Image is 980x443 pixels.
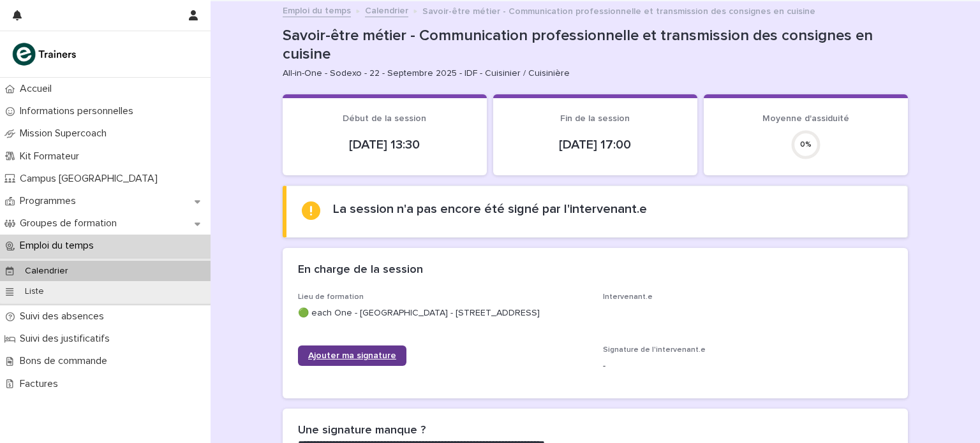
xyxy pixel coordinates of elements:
[603,293,653,301] span: Intervenant.e
[298,307,588,320] p: 🟢 each One - [GEOGRAPHIC_DATA] - [STREET_ADDRESS]
[298,424,426,438] h2: Une signature manque ?
[560,114,630,123] span: Fin de la session
[15,378,68,390] p: Factures
[603,346,706,354] span: Signature de l'intervenant.e
[15,266,78,277] p: Calendrier
[15,127,117,140] p: Mission Supercoach
[333,201,647,217] h2: La session n'a pas encore été signé par l'intervenant.e
[283,3,351,17] a: Emploi du temps
[10,41,80,67] img: K0CqGN7SDeD6s4JG8KQk
[298,293,364,301] span: Lieu de formation
[422,3,815,17] p: Savoir-être métier - Communication professionnelle et transmission des consignes en cuisine
[509,137,682,152] p: [DATE] 17:00
[15,83,62,95] p: Accueil
[603,359,893,373] p: -
[15,286,54,297] p: Liste
[283,27,903,64] p: Savoir-être métier - Communication professionnelle et transmission des consignes en cuisine
[762,114,849,123] span: Moyenne d'assiduité
[791,140,821,149] div: 0 %
[283,68,898,79] p: All-in-One - Sodexo - 22 - Septembre 2025 - IDF - Cuisinier / Cuisinière
[15,150,89,163] p: Kit Formateur
[15,240,104,252] p: Emploi du temps
[15,333,120,345] p: Suivi des justificatifs
[15,217,127,229] p: Groupes de formation
[15,355,117,367] p: Bons de commande
[15,195,86,207] p: Programmes
[15,173,168,185] p: Campus [GEOGRAPHIC_DATA]
[15,310,114,323] p: Suivi des absences
[298,137,471,152] p: [DATE] 13:30
[298,345,406,366] a: Ajouter ma signature
[298,263,423,277] h2: En charge de la session
[365,3,408,17] a: Calendrier
[343,114,426,123] span: Début de la session
[308,351,396,360] span: Ajouter ma signature
[15,105,144,117] p: Informations personnelles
